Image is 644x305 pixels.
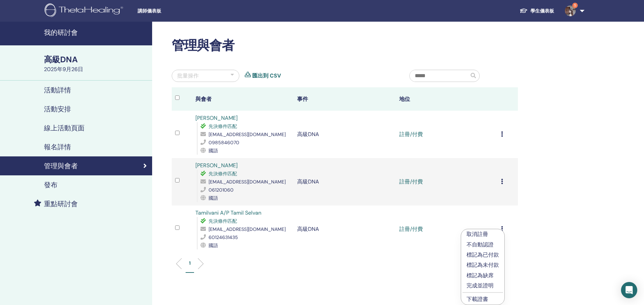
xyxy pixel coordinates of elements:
[195,162,238,169] a: [PERSON_NAME]
[195,95,212,103] font: 與會者
[209,148,218,154] font: 國語
[44,105,71,113] font: 活動安排
[177,72,199,79] font: 批量操作
[297,131,319,138] font: 高級DNA
[172,37,234,54] font: 管理與會者
[574,3,576,7] font: 5
[467,272,494,279] font: 標記為缺席
[297,95,308,103] font: 事件
[44,143,71,151] font: 報名詳情
[467,261,499,268] font: 標記為未付款
[40,54,152,73] a: 高級DNA2025年9月26日
[138,8,161,14] font: 講師儀表板
[520,8,528,14] img: graduation-cap-white.svg
[209,179,286,185] font: [EMAIL_ADDRESS][DOMAIN_NAME]
[252,72,281,80] a: 匯出到 CSV
[45,3,125,19] img: logo.png
[44,86,71,94] font: 活動詳情
[209,139,239,146] font: 0985846070
[209,234,238,240] font: 60124631435
[621,282,637,298] div: 開啟 Intercom Messenger
[44,66,83,73] font: 2025年9月26日
[467,241,494,248] font: 不自動認證
[209,195,218,201] font: 國語
[44,180,57,189] font: 發布
[467,282,494,289] font: 完成並證明
[467,251,499,258] font: 標記為已付款
[209,226,286,232] font: [EMAIL_ADDRESS][DOMAIN_NAME]
[297,225,319,233] font: 高級DNA
[44,199,78,208] font: 重點研討會
[297,178,319,185] font: 高級DNA
[44,54,78,65] font: 高級DNA
[252,72,281,79] font: 匯出到 CSV
[467,296,488,303] a: 下載證書
[189,260,191,266] font: 1
[530,8,554,14] font: 學生儀表板
[209,187,234,193] font: 061201060
[195,114,238,122] a: [PERSON_NAME]
[209,131,286,137] font: [EMAIL_ADDRESS][DOMAIN_NAME]
[209,242,218,248] font: 國語
[209,171,237,177] font: 先決條件匹配
[44,124,85,132] font: 線上活動頁面
[514,4,559,17] a: 學生儀表板
[209,123,237,129] font: 先決條件匹配
[467,231,488,238] font: 取消註冊
[209,218,237,224] font: 先決條件匹配
[399,95,410,103] font: 地位
[44,161,78,170] font: 管理與會者
[195,209,261,216] a: Tamilvani A/P Tamil Selvan
[565,5,576,16] img: default.jpg
[44,28,78,37] font: 我的研討會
